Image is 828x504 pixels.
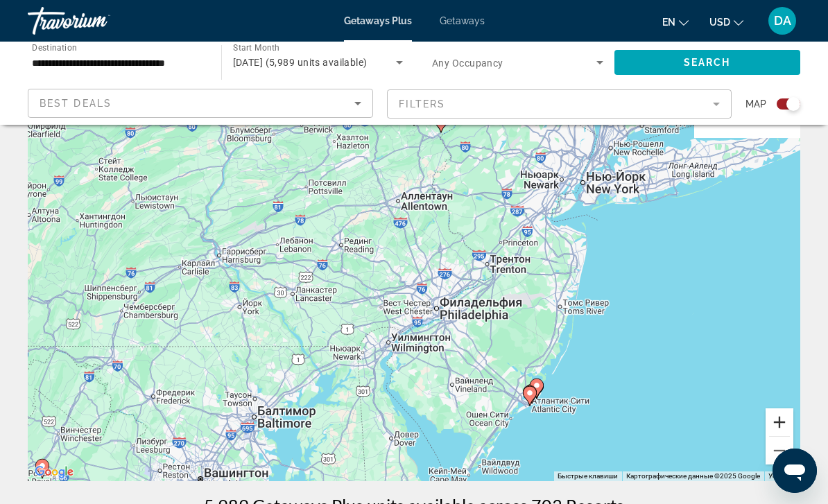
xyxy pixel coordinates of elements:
[662,17,675,28] span: en
[614,50,801,75] button: Search
[233,57,368,68] span: [DATE] (5,989 units available)
[40,95,361,112] mat-select: Sort by
[774,14,791,28] span: DA
[440,15,485,26] a: Getaways
[709,12,743,32] button: Change currency
[31,463,77,481] a: Открыть эту область в Google Картах (в новом окне)
[432,58,503,69] span: Any Occupancy
[344,15,412,26] a: Getaways Plus
[558,471,618,481] button: Быстрые клавиши
[387,89,732,119] button: Filter
[764,6,800,35] button: User Menu
[768,472,796,480] a: Условия (ссылка откроется в новой вкладке)
[31,463,77,481] img: Google
[28,3,166,39] a: Travorium
[766,437,793,464] button: Уменьшить
[40,98,112,109] span: Best Deals
[766,408,793,436] button: Увеличить
[684,57,731,68] span: Search
[233,43,279,53] span: Start Month
[32,42,77,52] span: Destination
[745,94,766,114] span: Map
[626,472,760,480] span: Картографические данные ©2025 Google
[773,449,817,493] iframe: Кнопка запуска окна обмена сообщениями
[662,12,689,32] button: Change language
[709,17,730,28] span: USD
